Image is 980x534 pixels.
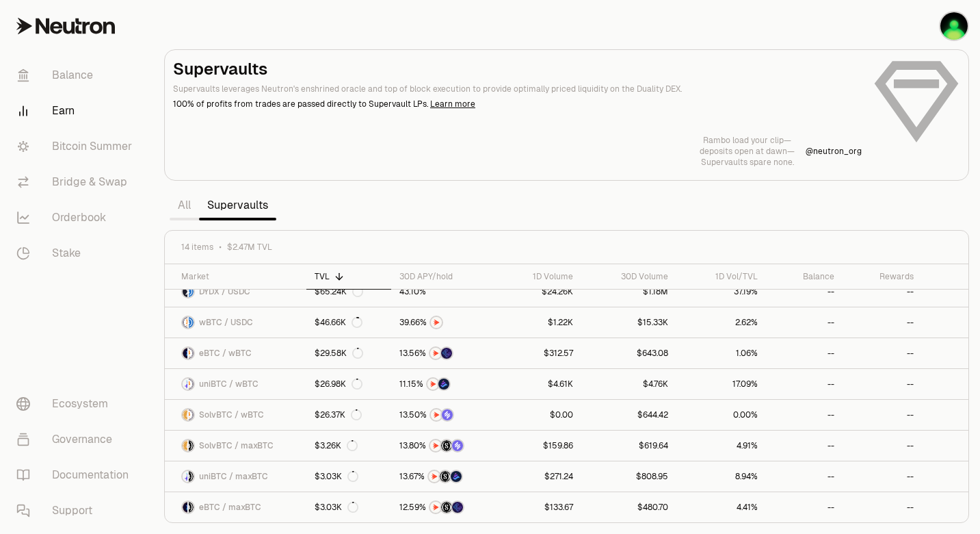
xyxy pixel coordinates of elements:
[399,377,486,391] button: NTRNBedrock Diamonds
[391,492,494,522] a: NTRNStructured PointsEtherFi Points
[181,242,213,253] span: 14 items
[173,98,862,110] p: 100% of profits from trades are passed directly to Supervault LPs.
[494,307,581,338] a: $1.22K
[766,431,843,461] a: --
[5,457,148,493] a: Documentation
[189,286,194,297] img: USDC Logo
[306,431,391,461] a: $3.26K
[227,242,272,253] span: $2.47M TVL
[306,369,391,399] a: $26.98K
[676,369,766,399] a: 17.09%
[440,471,451,482] img: Structured Points
[391,400,494,430] a: NTRNSolv Points
[766,277,843,307] a: --
[315,440,358,451] div: $3.26K
[183,286,187,297] img: DYDX Logo
[700,146,795,157] p: deposits open at dawn—
[5,200,148,236] a: Orderbook
[676,307,766,338] a: 2.62%
[806,146,862,157] p: @ neutron_org
[183,440,187,451] img: SolvBTC Logo
[183,502,187,513] img: eBTC Logo
[189,471,194,482] img: maxBTC Logo
[494,492,581,522] a: $133.67
[189,502,194,513] img: maxBTC Logo
[427,379,438,390] img: NTRN
[315,379,362,390] div: $26.98K
[183,317,187,328] img: wBTC Logo
[183,348,187,359] img: eBTC Logo
[189,440,194,451] img: maxBTC Logo
[183,409,187,420] img: SolvBTC Logo
[430,502,441,513] img: NTRN
[494,431,581,461] a: $159.86
[391,338,494,368] a: NTRNEtherFi Points
[502,271,572,282] div: 1D Volume
[315,502,358,513] div: $3.03K
[452,502,463,513] img: EtherFi Points
[940,12,968,40] img: ledger
[5,93,148,129] a: Earn
[5,422,148,457] a: Governance
[5,58,148,93] a: Balance
[851,271,914,282] div: Rewards
[685,271,758,282] div: 1D Vol/TVL
[199,192,276,219] a: Supervaults
[199,317,253,328] span: wBTC / USDC
[843,369,922,399] a: --
[438,379,449,390] img: Bedrock Diamonds
[165,431,306,461] a: SolvBTC LogomaxBTC LogoSolvBTC / maxBTC
[843,431,922,461] a: --
[165,277,306,307] a: DYDX LogoUSDC LogoDYDX / USDC
[494,369,581,399] a: $4.61K
[430,348,441,359] img: NTRN
[399,271,486,282] div: 30D APY/hold
[5,236,148,271] a: Stake
[199,502,261,513] span: eBTC / maxBTC
[766,338,843,368] a: --
[766,492,843,522] a: --
[399,346,486,360] button: NTRNEtherFi Points
[676,461,766,492] a: 8.94%
[5,164,148,200] a: Bridge & Swap
[494,338,581,368] a: $312.57
[391,307,494,338] a: NTRN
[676,338,766,368] a: 1.06%
[399,500,486,514] button: NTRNStructured PointsEtherFi Points
[581,400,676,430] a: $644.42
[391,461,494,492] a: NTRNStructured PointsBedrock Diamonds
[581,307,676,338] a: $15.33K
[315,317,362,328] div: $46.66K
[766,369,843,399] a: --
[306,400,391,430] a: $26.37K
[700,135,795,146] p: Rambo load your clip—
[306,277,391,307] a: $65.24K
[199,379,259,390] span: uniBTC / wBTC
[315,409,362,420] div: $26.37K
[170,192,199,219] a: All
[183,471,187,482] img: uniBTC Logo
[676,400,766,430] a: 0.00%
[431,317,442,328] img: NTRN
[441,440,452,451] img: Structured Points
[399,439,486,453] button: NTRNStructured PointsSolv Points
[306,492,391,522] a: $3.03K
[700,157,795,168] p: Supervaults spare none.
[581,461,676,492] a: $808.95
[189,317,194,328] img: USDC Logo
[173,83,862,95] p: Supervaults leverages Neutron's enshrined oracle and top of block execution to provide optimally ...
[766,307,843,338] a: --
[843,400,922,430] a: --
[700,135,795,168] a: Rambo load your clip—deposits open at dawn—Supervaults spare none.
[399,316,486,329] button: NTRN
[590,271,668,282] div: 30D Volume
[315,271,383,282] div: TVL
[315,286,363,297] div: $65.24K
[581,338,676,368] a: $643.08
[766,400,843,430] a: --
[165,369,306,399] a: uniBTC LogowBTC LogouniBTC / wBTC
[451,471,462,482] img: Bedrock Diamonds
[199,409,264,420] span: SolvBTC / wBTC
[806,146,862,157] a: @neutron_org
[430,440,441,451] img: NTRN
